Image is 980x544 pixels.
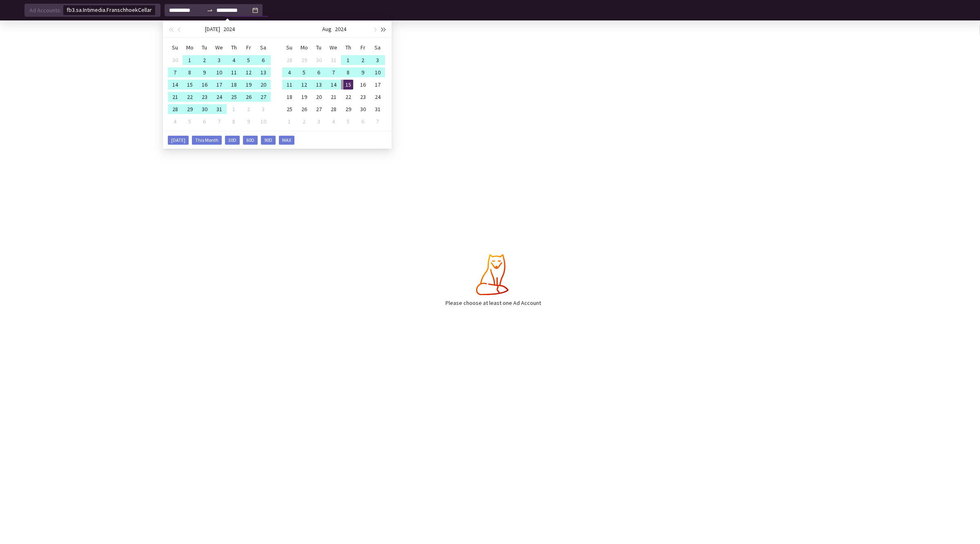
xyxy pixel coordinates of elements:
[343,67,353,77] div: 8
[227,115,241,128] td: 2024-08-08
[282,91,297,103] td: 2024-08-18
[244,80,254,90] div: 19
[358,116,368,126] div: 6
[341,78,356,91] td: 2024-08-15
[299,92,309,102] div: 19
[197,91,212,103] td: 2024-07-23
[244,92,254,102] div: 26
[200,67,209,77] div: 9
[343,80,353,90] div: 15
[258,92,268,102] div: 27
[214,67,224,77] div: 10
[168,66,183,78] td: 2024-07-07
[168,115,183,128] td: 2024-08-04
[212,78,227,91] td: 2024-07-17
[200,104,209,114] div: 30
[314,92,324,102] div: 20
[229,104,239,114] div: 1
[227,78,241,91] td: 2024-07-18
[207,7,213,13] span: swap-right
[185,92,195,102] div: 22
[225,136,240,145] span: 30D
[227,91,241,103] td: 2024-07-25
[312,103,326,115] td: 2024-08-27
[183,115,197,128] td: 2024-08-05
[183,91,197,103] td: 2024-07-22
[297,54,312,66] td: 2024-07-29
[241,41,256,54] th: Fr
[326,54,341,66] td: 2024-07-31
[312,115,326,128] td: 2024-09-03
[282,78,297,91] td: 2024-08-11
[329,92,339,102] div: 21
[329,67,339,77] div: 7
[241,103,256,115] td: 2024-08-02
[214,92,224,102] div: 24
[370,41,385,54] th: Sa
[183,78,197,91] td: 2024-07-15
[63,5,155,15] span: fb3.sa.Intimedia.FranschhoekCellar
[299,80,309,90] div: 12
[256,78,271,91] td: 2024-07-20
[373,55,383,65] div: 3
[256,103,271,115] td: 2024-08-03
[212,41,227,54] th: We
[370,78,385,91] td: 2024-08-17
[326,91,341,103] td: 2024-08-21
[197,103,212,115] td: 2024-07-30
[312,54,326,66] td: 2024-07-30
[341,41,356,54] th: Th
[197,78,212,91] td: 2024-07-16
[341,66,356,78] td: 2024-08-08
[241,78,256,91] td: 2024-07-19
[356,54,370,66] td: 2024-08-02
[170,92,180,102] div: 21
[170,67,180,77] div: 7
[185,80,195,90] div: 15
[299,67,309,77] div: 5
[168,136,189,145] span: [DATE]
[256,41,271,54] th: Sa
[312,66,326,78] td: 2024-08-06
[256,115,271,128] td: 2024-08-10
[282,41,297,54] th: Su
[223,21,235,37] button: 2024
[314,116,324,126] div: 3
[299,104,309,114] div: 26
[229,116,239,126] div: 8
[183,66,197,78] td: 2024-07-08
[185,116,195,126] div: 5
[197,41,212,54] th: Tu
[373,116,383,126] div: 7
[370,103,385,115] td: 2024-08-31
[285,104,294,114] div: 25
[183,54,197,66] td: 2024-07-01
[168,54,183,66] td: 2024-06-30
[170,116,180,126] div: 4
[279,136,294,145] span: MAX
[243,136,258,145] span: 60D
[67,5,152,15] span: fb3.sa.Intimedia.FranschhoekCellar
[326,66,341,78] td: 2024-08-07
[329,116,339,126] div: 4
[370,91,385,103] td: 2024-08-24
[212,91,227,103] td: 2024-07-24
[200,55,209,65] div: 2
[241,115,256,128] td: 2024-08-09
[214,80,224,90] div: 17
[297,41,312,54] th: Mo
[241,54,256,66] td: 2024-07-05
[341,91,356,103] td: 2024-08-22
[200,116,209,126] div: 6
[285,92,294,102] div: 18
[256,91,271,103] td: 2024-07-27
[282,115,297,128] td: 2024-09-01
[314,67,324,77] div: 6
[373,67,383,77] div: 10
[214,116,224,126] div: 7
[373,92,383,102] div: 24
[473,254,514,295] img: Please choose at least one Ad Account
[358,104,368,114] div: 30
[356,78,370,91] td: 2024-08-16
[358,80,368,90] div: 16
